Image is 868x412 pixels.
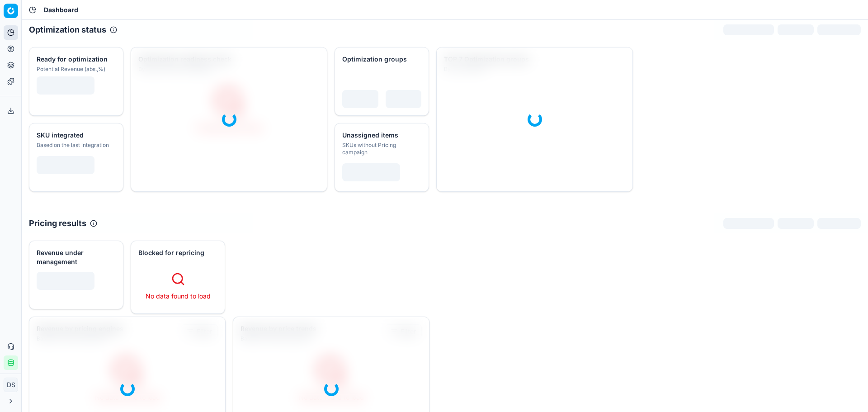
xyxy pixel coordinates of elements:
h2: Optimization status [29,24,106,36]
div: SKUs without Pricing campaign [342,142,420,156]
nav: breadcrumb [44,5,78,14]
h2: Pricing results [29,217,86,230]
div: No data found to load [144,292,212,301]
div: Optimization groups [342,55,420,64]
div: Unassigned items [342,131,420,140]
div: Blocked for repricing [138,248,216,257]
span: Dashboard [44,5,78,14]
button: DS [4,378,18,392]
div: Based on the last integration [37,142,114,149]
span: DS [4,378,18,392]
div: SKU integrated [37,131,114,140]
div: Ready for optimization [37,55,114,64]
div: Potential Revenue (abs.,%) [37,66,114,73]
div: Revenue under management [37,248,114,266]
